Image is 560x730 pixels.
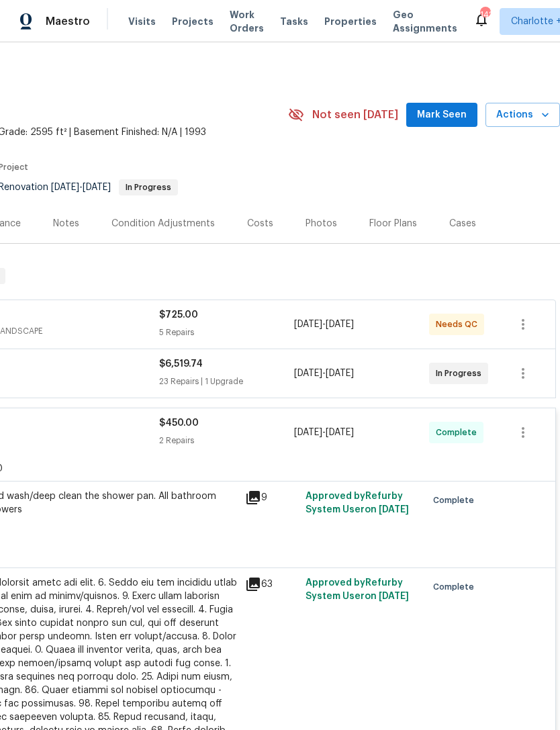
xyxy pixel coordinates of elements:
div: 5 Repairs [159,326,294,339]
span: Work Orders [230,8,264,35]
span: Geo Assignments [393,8,457,35]
span: - [294,318,354,331]
div: 9 [245,490,297,506]
span: Properties [324,15,377,28]
span: - [51,183,111,192]
span: [DATE] [326,320,354,329]
div: 23 Repairs | 1 Upgrade [159,375,294,388]
span: Actions [496,107,549,124]
span: - [294,426,354,439]
span: [DATE] [379,505,409,514]
div: Costs [247,217,273,230]
div: Cases [449,217,476,230]
span: Tasks [280,17,308,26]
span: $6,519.74 [159,359,203,369]
span: Complete [436,426,482,439]
div: 63 [245,576,297,592]
span: $725.00 [159,310,198,320]
span: [DATE] [379,592,409,601]
span: - [294,367,354,380]
span: Maestro [46,15,90,28]
span: [DATE] [326,369,354,378]
div: 2 Repairs [159,434,294,447]
span: [DATE] [83,183,111,192]
div: Condition Adjustments [111,217,215,230]
span: Needs QC [436,318,483,331]
span: Projects [172,15,214,28]
span: $450.00 [159,418,199,428]
div: Notes [53,217,79,230]
span: Approved by Refurby System User on [306,578,409,601]
button: Mark Seen [406,103,477,128]
span: [DATE] [51,183,79,192]
span: [DATE] [294,369,322,378]
span: Complete [433,494,479,507]
span: In Progress [120,183,177,191]
span: In Progress [436,367,487,380]
span: Approved by Refurby System User on [306,492,409,514]
span: Visits [128,15,156,28]
span: Mark Seen [417,107,467,124]
button: Actions [485,103,560,128]
span: Complete [433,580,479,594]
span: [DATE] [294,320,322,329]
span: [DATE] [326,428,354,437]
span: [DATE] [294,428,322,437]
span: Not seen [DATE] [312,108,398,122]
div: 142 [480,8,489,21]
div: Floor Plans [369,217,417,230]
div: Photos [306,217,337,230]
